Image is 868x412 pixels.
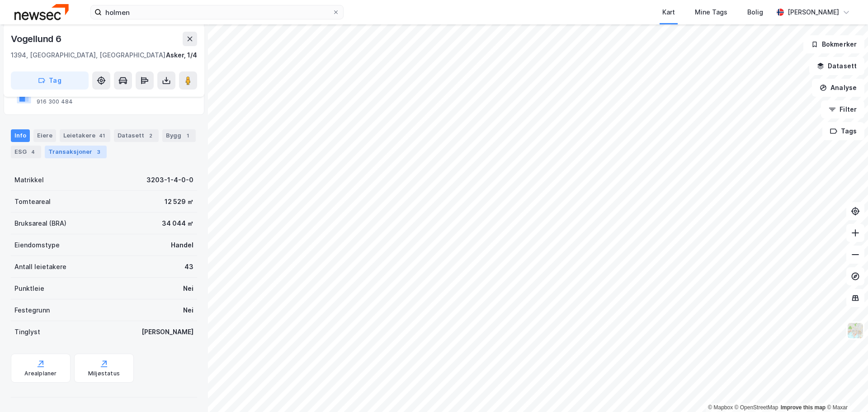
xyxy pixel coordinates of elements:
div: 43 [184,261,193,272]
div: [PERSON_NAME] [142,327,193,337]
button: Datasett [809,57,864,75]
div: [PERSON_NAME] [788,7,839,18]
div: 3 [94,147,103,156]
iframe: Chat Widget [823,369,868,412]
div: ESG [11,146,41,158]
div: Asker, 1/4 [166,50,197,61]
div: Nei [183,283,193,294]
div: 34 044 ㎡ [162,218,193,229]
div: Matrikkel [14,175,44,185]
div: Tinglyst [14,327,40,337]
button: Bokmerker [803,35,864,53]
div: Kart [662,7,675,18]
div: 4 [28,147,38,156]
div: 1 [183,131,192,140]
div: Punktleie [14,283,44,294]
div: Festegrunn [14,305,50,316]
div: Mine Tags [695,7,727,18]
div: Bolig [747,7,763,18]
div: Handel [171,240,193,251]
div: 41 [97,131,107,140]
div: 916 300 484 [37,98,73,105]
img: newsec-logo.f6e21ccffca1b3a03d2d.png [14,4,69,20]
img: Z [847,322,864,339]
div: Antall leietakere [14,261,66,272]
div: Arealplaner [24,370,57,377]
div: Transaksjoner [45,146,107,158]
div: Leietakere [60,129,110,142]
button: Tag [11,71,89,90]
div: Eiendomstype [14,240,60,251]
div: Eiere [33,129,56,142]
button: Analyse [812,79,864,97]
div: Datasett [114,129,159,142]
div: 1394, [GEOGRAPHIC_DATA], [GEOGRAPHIC_DATA] [11,50,165,61]
div: 12 529 ㎡ [165,196,193,207]
div: 2 [146,131,155,140]
button: Filter [821,100,864,118]
div: Bruksareal (BRA) [14,218,66,229]
div: Info [11,129,30,142]
div: Tomteareal [14,196,51,207]
div: Vogellund 6 [11,32,63,46]
div: Miljøstatus [88,370,120,377]
a: Improve this map [781,404,826,411]
button: Tags [822,122,864,140]
div: Nei [183,305,193,316]
a: Mapbox [708,404,733,411]
div: 3203-1-4-0-0 [146,175,193,185]
a: OpenStreetMap [735,404,778,411]
div: Bygg [162,129,196,142]
input: Søk på adresse, matrikkel, gårdeiere, leietakere eller personer [102,5,332,19]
